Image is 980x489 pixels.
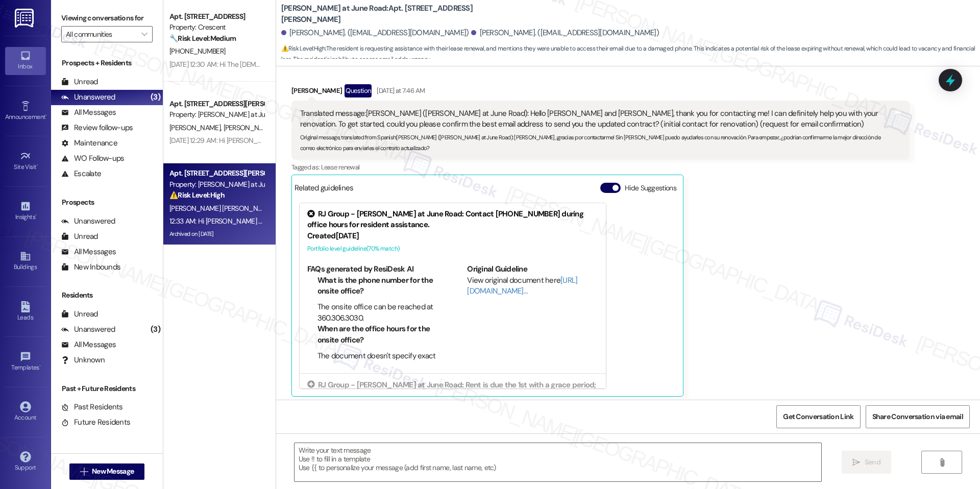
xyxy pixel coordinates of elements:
div: Review follow-ups [61,123,133,133]
div: WO Follow-ups [61,153,124,164]
strong: 🔧 Risk Level: Medium [169,34,236,43]
li: The onsite office can be reached at 360.306.3030. [317,302,438,324]
span: Lease renewal [321,163,360,172]
div: Property: [PERSON_NAME] at June Road [169,179,264,190]
span: New Message [92,466,134,477]
div: [PERSON_NAME]. ([EMAIL_ADDRESS][DOMAIN_NAME]) [471,28,659,38]
input: All communities [66,26,136,42]
b: FAQs generated by ResiDesk AI [307,264,413,274]
b: Original Guideline [467,264,527,274]
div: [PERSON_NAME] [291,84,910,101]
li: The document doesn't specify exact office hours. Contact [PHONE_NUMBER] for current office hours. [317,351,438,395]
strong: ⚠️ Risk Level: High [169,190,225,200]
i:  [141,30,147,38]
div: Apt. [STREET_ADDRESS][PERSON_NAME] at June Road 2 [169,99,264,109]
li: When are the office hours for the onsite office? [317,324,438,346]
div: All Messages [61,339,116,350]
div: Property: [PERSON_NAME] at June Road [169,109,264,120]
a: Account [5,398,46,426]
div: Unread [61,309,98,320]
button: Share Conversation via email [866,405,970,428]
span: • [39,362,41,370]
b: [PERSON_NAME] at June Road: Apt. [STREET_ADDRESS][PERSON_NAME] [281,3,485,25]
div: Maintenance [61,138,117,149]
div: All Messages [61,107,116,118]
i:  [852,458,860,467]
div: Portfolio level guideline ( 70 % match) [307,243,598,254]
div: Apt. [STREET_ADDRESS] [169,11,264,22]
div: Past Residents [61,402,123,412]
label: Viewing conversations for [61,10,153,26]
div: 12:33 AM: Hi [PERSON_NAME] and [PERSON_NAME], thanks for confirming your email! I'll forward it t... [169,216,763,226]
div: Unanswered [61,216,115,227]
div: Property: Crescent [169,22,264,33]
div: RJ Group - [PERSON_NAME] at June Road: Rent is due the 1st with a grace period; late fees are $25... [307,380,598,412]
div: [DATE] 12:29 AM: Hi [PERSON_NAME] and [PERSON_NAME], a gentle reminder that your rent is due and ... [169,136,866,145]
span: Send [865,457,880,468]
span: : The resident is requesting assistance with their lease renewal, and mentions they were unable t... [281,43,980,65]
div: Residents [51,290,163,301]
div: [DATE] at 7:46 AM [374,85,425,96]
a: Insights • [5,198,46,225]
span: [PERSON_NAME] [PERSON_NAME] [169,204,276,213]
div: View original document here [467,275,598,297]
div: Unknown [61,355,105,365]
button: Send [842,451,891,474]
div: Related guidelines [295,183,354,198]
div: Question [345,84,372,97]
div: New Inbounds [61,262,120,273]
a: Support [5,448,46,476]
div: Tagged as: [291,160,910,175]
div: Apt. [STREET_ADDRESS][PERSON_NAME] [169,168,264,179]
div: Prospects + Residents [51,58,163,68]
div: Unread [61,77,98,87]
div: Unread [61,231,98,242]
span: • [45,112,47,119]
span: [PERSON_NAME] [169,123,224,132]
a: Leads [5,298,46,326]
div: Archived on [DATE] [168,228,265,240]
a: Templates • [5,348,46,376]
img: ResiDesk Logo [15,9,36,28]
div: [DATE] 12:30 AM: Hi The [DEMOGRAPHIC_DATA][PERSON_NAME], a gentle reminder that your rent is due ... [169,60,881,69]
span: [PERSON_NAME] [223,123,274,132]
label: Hide Suggestions [625,183,676,193]
div: (3) [148,89,163,105]
div: Past + Future Residents [51,383,163,394]
div: Unanswered [61,92,115,103]
div: Created [DATE] [307,231,598,241]
div: Future Residents [61,417,130,428]
div: Unanswered [61,324,115,335]
span: [PHONE_NUMBER] [169,46,225,56]
a: Site Visit • [5,148,46,175]
button: New Message [69,463,145,480]
a: Buildings [5,248,46,275]
li: What is the phone number for the onsite office? [317,275,438,297]
div: (3) [148,322,163,337]
a: [URL][DOMAIN_NAME]… [467,275,577,296]
sub: Original message, translated from Spanish : [PERSON_NAME] ([PERSON_NAME] at June Road): [PERSON_N... [300,134,880,152]
div: RJ Group - [PERSON_NAME] at June Road: Contact [PHONE_NUMBER] during office hours for resident as... [307,209,598,231]
span: • [35,212,37,219]
div: Escalate [61,168,101,179]
span: Share Conversation via email [872,411,963,422]
div: [PERSON_NAME]. ([EMAIL_ADDRESS][DOMAIN_NAME]) [281,28,469,38]
i:  [938,458,946,467]
div: Translated message: [PERSON_NAME] ([PERSON_NAME] at June Road): Hello [PERSON_NAME] and [PERSON_N... [300,108,893,130]
strong: ⚠️ Risk Level: High [281,44,325,53]
span: Get Conversation Link [783,411,853,422]
span: • [37,162,38,169]
i:  [80,468,88,476]
div: All Messages [61,247,116,257]
div: Prospects [51,197,163,208]
button: Get Conversation Link [776,405,860,428]
a: Inbox [5,47,46,75]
